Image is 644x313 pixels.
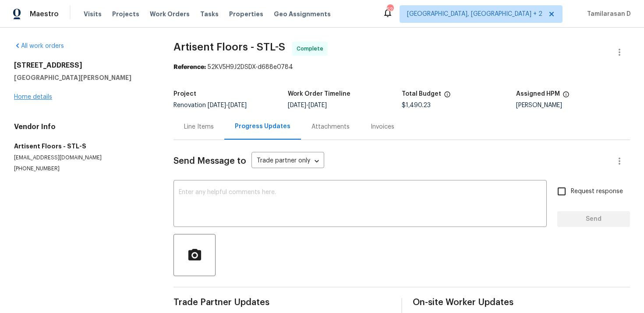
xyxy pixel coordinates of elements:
span: Send Message to [173,157,246,165]
span: Work Orders [150,10,190,18]
span: $1,490.23 [402,102,431,108]
span: Trade Partner Updates [173,298,391,307]
span: Visits [84,10,102,18]
p: [PHONE_NUMBER] [14,165,152,173]
p: [EMAIL_ADDRESS][DOMAIN_NAME] [14,154,152,162]
span: The hpm assigned to this work order. [563,91,570,102]
span: [DATE] [228,102,247,108]
span: Renovation [173,102,247,108]
span: The total cost of line items that have been proposed by Opendoor. This sum includes line items th... [444,91,451,102]
span: [GEOGRAPHIC_DATA], [GEOGRAPHIC_DATA] + 2 [407,10,542,18]
div: Attachments [311,122,350,131]
h4: Vendor Info [14,122,152,131]
h5: Work Order Timeline [288,91,350,97]
h5: [GEOGRAPHIC_DATA][PERSON_NAME] [14,73,152,82]
span: [DATE] [288,102,306,108]
div: Invoices [371,122,394,131]
span: Geo Assignments [274,10,331,18]
span: On-site Worker Updates [413,298,630,307]
span: Properties [229,10,263,18]
span: - [288,102,327,108]
span: Tasks [200,11,219,17]
h5: Artisent Floors - STL-S [14,142,152,151]
div: Progress Updates [235,122,290,131]
span: Tamilarasan D [584,10,631,18]
div: 52KV5H9J2DSDX-d688e0784 [173,63,630,72]
div: [PERSON_NAME] [516,102,630,108]
b: Reference: [173,64,206,70]
div: Line Items [184,122,214,131]
span: Complete [297,44,327,53]
h2: [STREET_ADDRESS] [14,61,152,70]
div: 52 [387,5,393,14]
span: Projects [112,10,139,18]
span: Maestro [30,10,59,18]
span: [DATE] [308,102,327,108]
span: [DATE] [208,102,226,108]
span: Artisent Floors - STL-S [173,42,285,52]
h5: Assigned HPM [516,91,560,97]
span: Request response [571,187,623,196]
div: Trade partner only [251,154,324,169]
span: - [208,102,247,108]
a: All work orders [14,43,64,49]
a: Home details [14,94,52,100]
h5: Total Budget [402,91,441,97]
h5: Project [173,91,196,97]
